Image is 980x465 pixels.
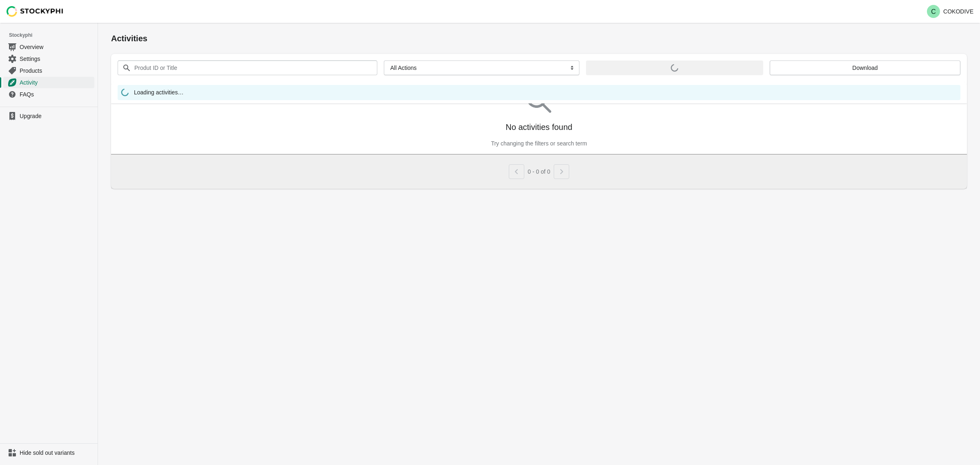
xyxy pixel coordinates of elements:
a: Hide sold out variants [3,447,94,458]
span: FAQs [20,90,93,98]
a: Overview [3,41,94,53]
p: Try changing the filters or search term [491,139,587,148]
a: Products [3,65,94,76]
span: Stockyphi [9,31,98,39]
img: Stockyphi [7,6,64,17]
span: Download [852,65,878,71]
span: Loading activities… [134,88,183,98]
span: Products [20,67,93,75]
a: Settings [3,53,94,65]
h1: Activities [111,33,967,44]
span: Hide sold out variants [20,449,93,457]
span: Activity [20,78,93,87]
a: FAQs [3,88,94,100]
a: Upgrade [3,110,94,122]
a: Activity [3,76,94,88]
span: Upgrade [20,112,93,120]
button: Download [770,60,960,75]
nav: Pagination [509,161,569,179]
span: 0 - 0 of 0 [528,168,550,175]
span: Avatar with initials C [927,5,940,18]
p: No activities found [506,121,572,133]
text: C [931,8,936,15]
p: COKODIVE [943,8,973,15]
span: Settings [20,55,93,63]
span: Overview [20,43,93,51]
button: Avatar with initials CCOKODIVE [924,3,977,20]
input: Produt ID or Title [134,60,363,75]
